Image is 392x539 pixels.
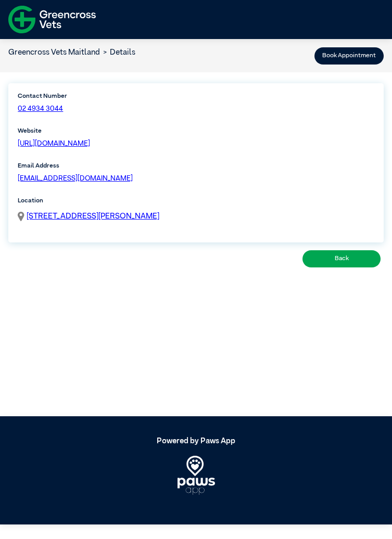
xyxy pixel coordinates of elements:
a: [STREET_ADDRESS][PERSON_NAME] [27,211,159,223]
li: Details [100,47,135,59]
a: Greencross Vets Maitland [8,48,100,56]
a: [EMAIL_ADDRESS][DOMAIN_NAME] [18,175,133,182]
h5: Powered by Paws App [8,437,384,446]
a: [URL][DOMAIN_NAME] [18,140,90,147]
label: Website [18,126,374,136]
label: Email Address [18,161,374,171]
button: Back [302,250,381,267]
img: f-logo [8,3,96,36]
label: Location [18,196,374,206]
button: Book Appointment [314,47,384,65]
label: Contact Number [18,92,374,101]
img: PawsApp [178,456,215,495]
a: 02 4934 3044 [18,105,63,112]
nav: breadcrumb [8,47,135,59]
span: [STREET_ADDRESS][PERSON_NAME] [27,212,159,220]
